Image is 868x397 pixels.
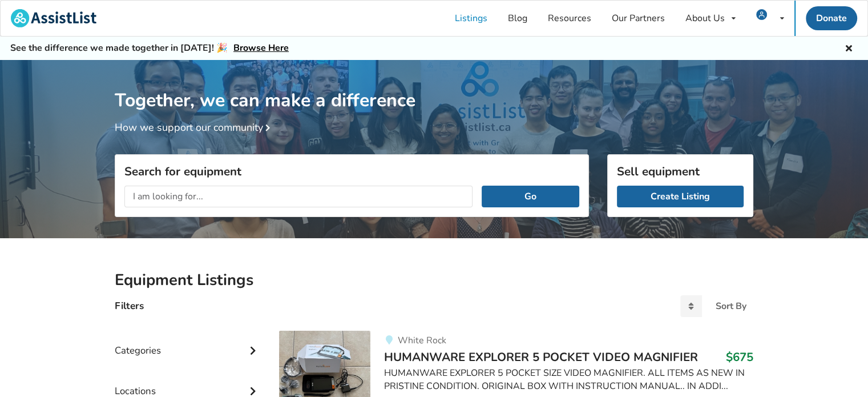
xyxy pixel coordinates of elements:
[124,164,579,179] h3: Search for equipment
[445,1,498,36] a: Listings
[498,1,538,36] a: Blog
[384,349,698,365] span: HUMANWARE EXPLORER 5 POCKET VIDEO MAGNIFIER
[11,9,96,27] img: assistlist-logo
[115,270,753,290] h2: Equipment Listings
[384,367,753,393] div: HUMANWARE EXPLORER 5 POCKET SIZE VIDEO MAGNIFIER. ALL ITEMS AS NEW IN PRISTINE CONDITION. ORIGINA...
[617,164,744,179] h3: Sell equipment
[115,121,274,134] a: How we support our community
[538,1,601,36] a: Resources
[726,350,753,364] h3: $675
[115,299,144,312] h4: Filters
[601,1,675,36] a: Our Partners
[716,302,746,311] div: Sort By
[115,60,753,112] h1: Together, we can make a difference
[124,186,473,207] input: I am looking for...
[806,6,857,30] a: Donate
[10,42,289,54] h5: See the difference we made together in [DATE]! 🎉
[756,9,767,20] img: user icon
[685,14,725,23] div: About Us
[482,186,579,207] button: Go
[115,322,261,362] div: Categories
[397,334,446,347] span: White Rock
[617,186,744,207] a: Create Listing
[233,42,289,54] a: Browse Here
